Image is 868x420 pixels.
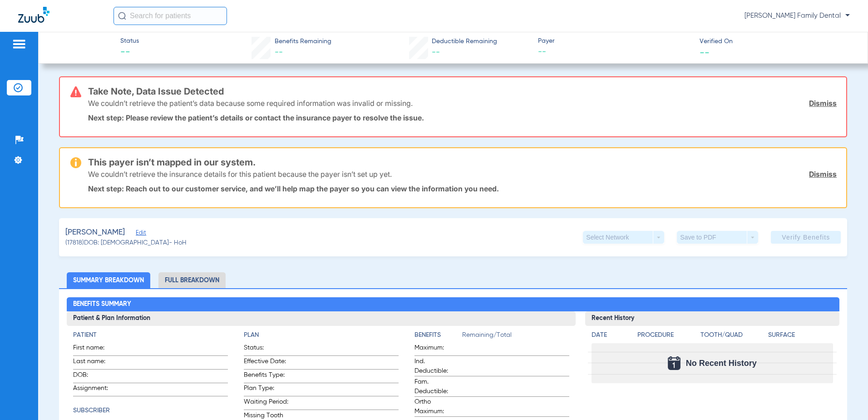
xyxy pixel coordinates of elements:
span: No Recent History [686,359,757,368]
span: Payer [538,36,692,46]
span: Benefits Remaining [275,37,331,46]
span: Edit [136,230,144,238]
span: Ind. Deductible: [414,357,459,376]
span: -- [700,47,710,57]
span: -- [120,46,139,59]
span: -- [275,48,283,56]
h3: Take Note, Data Issue Detected [88,87,837,96]
span: Last name: [73,357,118,369]
span: Fam. Deductible: [414,377,459,396]
app-breakdown-title: Procedure [637,330,697,343]
span: Deductible Remaining [432,37,497,46]
span: Remaining/Total [462,330,569,343]
p: Next step: Reach out to our customer service, and we’ll help map the payer so you can view the in... [88,184,837,193]
span: Effective Date: [244,357,288,369]
span: [PERSON_NAME] [65,227,125,238]
img: Search Icon [118,12,126,20]
span: -- [432,48,440,56]
span: Ortho Maximum: [414,397,459,416]
h4: Patient [73,330,228,340]
span: Verified On [700,37,853,46]
h4: Subscriber [73,406,228,415]
h4: Plan [244,330,399,340]
h4: Procedure [637,330,697,340]
span: Plan Type: [244,384,288,396]
span: [PERSON_NAME] Family Dental [745,11,850,20]
h4: Benefits [414,330,462,340]
span: Waiting Period: [244,397,288,410]
span: Assignment: [73,384,118,396]
span: First name: [73,343,118,355]
h3: Patient & Plan Information [67,311,575,326]
img: hamburger-icon [12,39,26,50]
span: DOB: [73,370,118,383]
img: warning-icon [70,157,81,168]
app-breakdown-title: Benefits [414,330,462,343]
img: Calendar [668,356,681,370]
span: (17818) DOB: [DEMOGRAPHIC_DATA] - HoH [65,238,187,248]
img: error-icon [70,86,81,97]
h2: Benefits Summary [67,297,839,312]
a: Dismiss [809,170,837,179]
li: Full Breakdown [158,272,226,288]
span: -- [538,46,692,58]
span: Status [120,36,139,46]
input: Search for patients [113,7,227,25]
p: We couldn’t retrieve the patient’s data because some required information was invalid or missing. [88,99,413,108]
p: Next step: Please review the patient’s details or contact the insurance payer to resolve the issue. [88,113,837,122]
h4: Date [592,330,630,340]
span: Status: [244,343,288,355]
li: Summary Breakdown [67,272,150,288]
app-breakdown-title: Date [592,330,630,343]
img: Zuub Logo [18,7,49,23]
h4: Surface [768,330,833,340]
app-breakdown-title: Surface [768,330,833,343]
h3: This payer isn’t mapped in our system. [88,158,837,167]
a: Dismiss [809,99,837,108]
h3: Recent History [585,311,839,326]
p: We couldn’t retrieve the insurance details for this patient because the payer isn’t set up yet. [88,170,392,179]
span: Maximum: [414,343,459,355]
app-breakdown-title: Tooth/Quad [700,330,765,343]
span: Benefits Type: [244,370,288,383]
h4: Tooth/Quad [700,330,765,340]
